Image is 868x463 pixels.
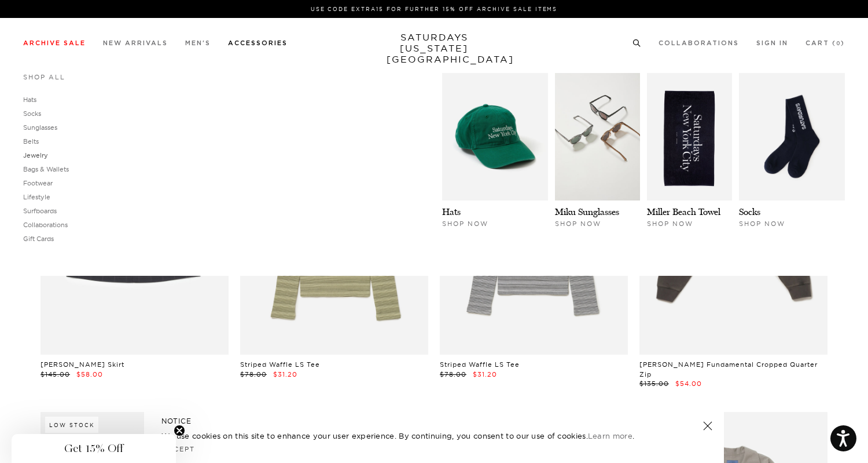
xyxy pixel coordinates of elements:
a: Sunglasses [23,123,57,132]
a: Belts [23,137,39,145]
a: Hats [442,206,461,217]
span: $145.00 [41,370,70,378]
span: $78.00 [440,370,466,378]
button: Close teaser [174,425,185,436]
span: Get 15% Off [64,442,123,455]
a: Jewelry [23,151,48,159]
a: Collaborations [23,221,68,229]
a: Surfboards [23,207,57,215]
a: Cart (0) [806,40,845,46]
p: Use Code EXTRA15 for Further 15% Off Archive Sale Items [28,5,840,13]
small: 0 [836,41,841,46]
a: Bags & Wallets [23,165,69,173]
a: Men's [185,40,211,46]
a: Footwear [23,179,53,187]
h5: NOTICE [161,416,707,426]
span: $135.00 [639,380,669,388]
span: Shop Now [442,220,488,228]
span: $54.00 [675,380,702,388]
a: Archive Sale [23,40,86,46]
p: We use cookies on this site to enhance your user experience. By continuing, you consent to our us... [161,430,665,442]
a: Gift Cards [23,235,54,243]
a: Striped Waffle LS Tee [440,360,520,369]
a: New Arrivals [103,40,168,46]
a: Lifestyle [23,193,50,201]
a: Socks [23,110,41,118]
div: Get 15% OffClose teaser [12,434,176,463]
span: $78.00 [240,370,267,378]
a: Miller Beach Towel [647,206,720,217]
a: [PERSON_NAME] Fundamental Cropped Quarter Zip [639,360,818,378]
span: $58.00 [76,370,103,378]
a: SATURDAYS[US_STATE][GEOGRAPHIC_DATA] [387,32,482,65]
a: Hats [23,96,36,104]
div: Low Stock [45,417,98,433]
span: $31.20 [473,370,497,378]
a: Miku Sunglasses [555,206,619,217]
a: Sign In [756,40,788,46]
span: $31.20 [273,370,297,378]
a: Learn more [588,431,632,440]
span: Shop Now [739,220,785,228]
a: Striped Waffle LS Tee [240,360,320,369]
a: Accessories [228,40,288,46]
a: Socks [739,206,760,217]
a: [PERSON_NAME] Skirt [41,360,124,369]
a: Collaborations [659,40,739,46]
a: Shop All [23,73,65,81]
a: Accept [161,445,195,453]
